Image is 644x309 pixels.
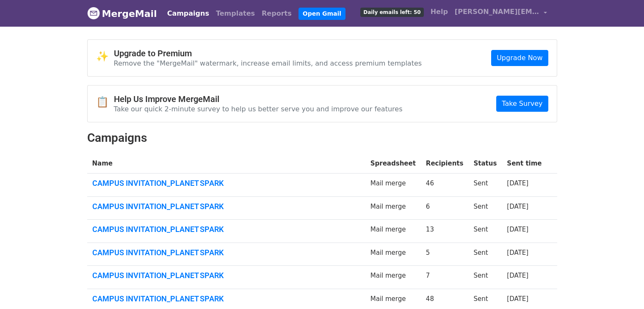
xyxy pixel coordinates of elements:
[507,226,528,233] a: [DATE]
[213,5,258,22] a: Templates
[507,295,528,303] a: [DATE]
[357,3,427,20] a: Daily emails left: 50
[258,5,295,22] a: Reports
[114,59,422,68] p: Remove the "MergeMail" watermark, increase email limits, and access premium templates
[87,131,557,145] h2: Campaigns
[114,94,403,104] h4: Help Us Improve MergeMail
[365,196,421,220] td: Mail merge
[421,154,469,174] th: Recipients
[365,220,421,243] td: Mail merge
[421,220,469,243] td: 13
[507,249,528,257] a: [DATE]
[365,266,421,289] td: Mail merge
[365,174,421,197] td: Mail merge
[427,3,451,20] a: Help
[507,272,528,279] a: [DATE]
[92,202,360,211] a: CAMPUS INVITATION_PLANET SPARK
[468,243,502,266] td: Sent
[92,294,360,303] a: CAMPUS INVITATION_PLANET SPARK
[365,154,421,174] th: Spreadsheet
[87,154,365,174] th: Name
[468,196,502,220] td: Sent
[96,96,114,108] span: 📋
[421,196,469,220] td: 6
[87,7,100,19] img: MergeMail logo
[468,154,502,174] th: Status
[360,8,423,17] span: Daily emails left: 50
[502,154,547,174] th: Sent time
[96,50,114,63] span: ✨
[421,266,469,289] td: 7
[455,7,539,17] span: [PERSON_NAME][EMAIL_ADDRESS][DOMAIN_NAME]
[421,174,469,197] td: 46
[299,8,345,20] a: Open Gmail
[507,179,528,187] a: [DATE]
[507,203,528,210] a: [DATE]
[468,220,502,243] td: Sent
[92,225,360,234] a: CAMPUS INVITATION_PLANET SPARK
[468,266,502,289] td: Sent
[496,96,548,112] a: Take Survey
[451,3,550,23] a: [PERSON_NAME][EMAIL_ADDRESS][DOMAIN_NAME]
[92,271,360,280] a: CAMPUS INVITATION_PLANET SPARK
[87,5,157,22] a: MergeMail
[602,268,644,309] iframe: Chat Widget
[92,179,360,188] a: CAMPUS INVITATION_PLANET SPARK
[365,243,421,266] td: Mail merge
[421,243,469,266] td: 5
[468,174,502,197] td: Sent
[92,248,360,257] a: CAMPUS INVITATION_PLANET SPARK
[114,105,403,113] p: Take our quick 2-minute survey to help us better serve you and improve our features
[164,5,213,22] a: Campaigns
[114,48,422,58] h4: Upgrade to Premium
[491,50,548,66] a: Upgrade Now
